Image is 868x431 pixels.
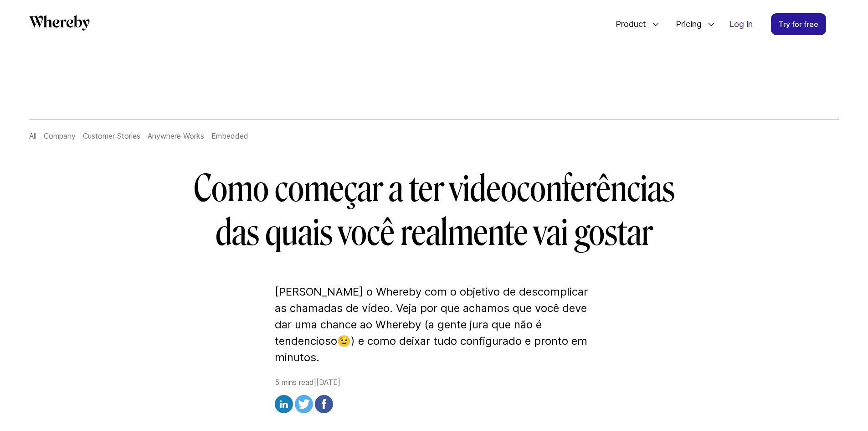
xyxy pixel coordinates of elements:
div: 5 mins read | [DATE] [275,377,594,416]
p: [PERSON_NAME] o Whereby com o objetivo de descomplicar as chamadas de vídeo. Veja por que achamos... [275,284,594,366]
span: Product [606,9,648,39]
img: linkedin [275,395,293,413]
svg: Whereby [29,15,90,31]
a: Embedded [211,131,248,140]
h1: Como começar a ter videoconferências das quais você realmente vai gostar [172,167,697,254]
a: Company [44,131,76,140]
span: Pricing [667,9,704,39]
a: Try for free [771,13,826,35]
img: twitter [295,395,313,413]
a: Whereby [29,15,90,34]
a: All [29,131,36,140]
img: facebook [315,395,333,413]
a: Customer Stories [83,131,140,140]
a: Anywhere Works [148,131,204,140]
a: Log in [722,14,760,35]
